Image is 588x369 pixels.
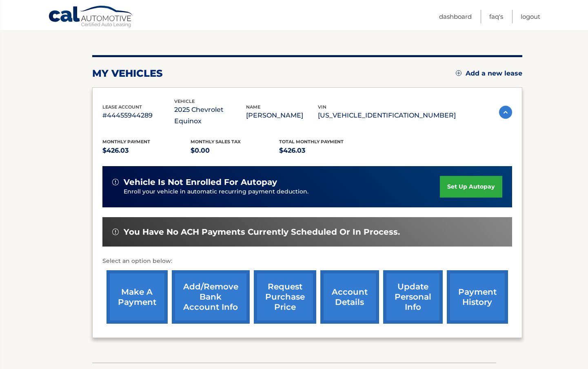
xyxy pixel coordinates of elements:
h2: my vehicles [92,67,163,80]
p: 2025 Chevrolet Equinox [174,104,246,127]
a: payment history [447,270,508,324]
a: request purchase price [254,270,316,324]
span: lease account [102,104,142,110]
a: Logout [521,10,540,23]
a: Add/Remove bank account info [172,270,250,324]
a: Dashboard [439,10,472,23]
span: vehicle is not enrolled for autopay [124,177,277,187]
p: $426.03 [279,145,368,156]
a: Cal Automotive [48,5,134,29]
p: $0.00 [191,145,279,156]
img: add.svg [456,70,462,76]
a: update personal info [383,270,443,324]
img: alert-white.svg [112,229,119,235]
img: alert-white.svg [112,179,119,185]
span: name [246,104,260,110]
a: Add a new lease [456,69,522,78]
p: [PERSON_NAME] [246,110,318,121]
p: Enroll your vehicle in automatic recurring payment deduction. [124,187,440,196]
p: #44455944289 [102,110,174,121]
p: Select an option below: [102,256,512,266]
span: Total Monthly Payment [279,139,344,144]
p: $426.03 [102,145,191,156]
a: FAQ's [489,10,503,23]
span: Monthly sales Tax [191,139,241,144]
p: [US_VEHICLE_IDENTIFICATION_NUMBER] [318,110,456,121]
span: You have no ACH payments currently scheduled or in process. [124,227,400,237]
img: accordion-active.svg [499,106,512,119]
a: account details [320,270,379,324]
a: make a payment [107,270,168,324]
span: vehicle [174,98,195,104]
a: set up autopay [440,176,502,198]
span: Monthly Payment [102,139,150,144]
span: vin [318,104,326,110]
